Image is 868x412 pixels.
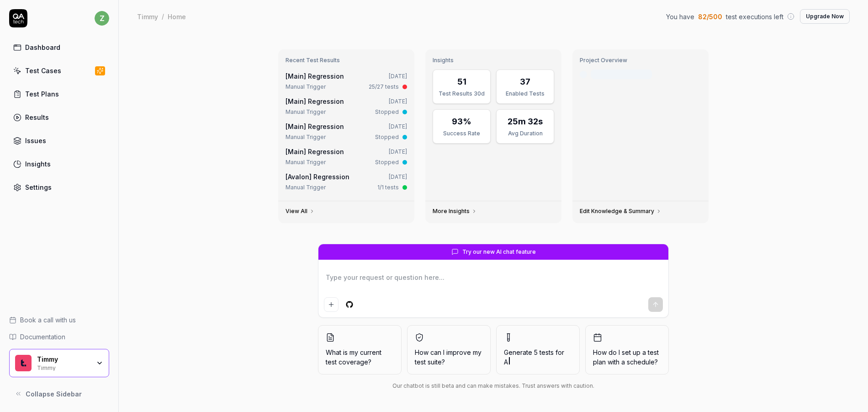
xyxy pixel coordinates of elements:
a: [Main] Regression[DATE]Manual TriggerStopped [284,145,409,168]
time: [DATE] [389,123,407,130]
time: [DATE] [389,173,407,180]
div: Test Results 30d [439,90,485,98]
button: How can I improve my test suite? [407,325,491,375]
button: How do I set up a test plan with a schedule? [585,325,669,375]
a: Settings [9,178,109,196]
div: Timmy [37,364,90,371]
span: Documentation [20,332,65,342]
span: You have [666,12,694,21]
a: [Main] Regression[DATE]Manual TriggerStopped [284,95,409,118]
div: Home [168,12,186,21]
div: 25/27 tests [369,83,399,91]
span: Try our new AI chat feature [462,248,536,256]
a: [Main] Regression [286,123,344,130]
div: Dashboard [25,43,60,52]
div: Results [25,112,49,122]
a: Results [9,108,109,126]
div: Enabled Tests [502,90,548,98]
span: 82 / 500 [698,12,722,21]
div: Issues [25,136,46,145]
div: Timmy [137,12,158,21]
a: [Avalon] Regression[DATE]Manual Trigger1/1 tests [284,170,409,193]
button: Collapse Sidebar [9,385,109,403]
a: [Main] Regression[DATE]Manual TriggerStopped [284,120,409,143]
a: Insights [9,155,109,173]
h3: Recent Test Results [286,57,407,64]
span: Book a call with us [20,315,76,325]
div: Manual Trigger [286,133,326,141]
h3: Project Overview [580,57,701,64]
div: Settings [25,182,52,192]
a: [Main] Regression[DATE]Manual Trigger25/27 tests [284,70,409,93]
img: Timmy Logo [15,355,32,371]
div: Success Rate [439,129,485,138]
a: View All [286,208,315,215]
div: Manual Trigger [286,108,326,116]
a: Issues [9,132,109,150]
h3: Insights [433,57,554,64]
div: 93% [452,115,471,128]
a: Documentation [9,332,109,342]
button: What is my current test coverage? [318,325,402,375]
span: How do I set up a test plan with a schedule? [593,348,661,367]
span: What is my current test coverage? [326,348,394,367]
span: test executions left [726,12,783,21]
div: Test Cases [25,66,61,75]
a: Test Plans [9,85,109,103]
button: z [95,9,109,27]
span: z [95,11,109,26]
div: Manual Trigger [286,158,326,166]
div: Manual Trigger [286,83,326,91]
div: Timmy [37,355,90,364]
a: More Insights [433,208,477,215]
a: [Avalon] Regression [286,173,349,181]
div: Test Plans [25,89,59,99]
div: Manual Trigger [286,183,326,192]
a: Test Cases [9,62,109,80]
div: Stopped [375,108,399,116]
time: [DATE] [389,98,407,105]
span: How can I improve my test suite? [415,348,483,367]
a: [Main] Regression [286,97,344,105]
span: A [504,358,508,366]
div: Our chatbot is still beta and can make mistakes. Trust answers with caution. [318,382,669,390]
a: [Main] Regression [286,72,344,80]
button: Add attachment [324,297,339,312]
span: Collapse Sidebar [26,389,82,399]
div: 51 [457,75,466,88]
button: Upgrade Now [800,9,850,24]
span: Generate 5 tests for [504,348,572,367]
a: Edit Knowledge & Summary [580,208,662,215]
time: [DATE] [389,148,407,155]
time: [DATE] [389,73,407,80]
button: Generate 5 tests forA [496,325,580,375]
div: 37 [520,75,530,88]
div: 25m 32s [508,115,543,128]
div: Last crawled [DATE] [591,70,652,79]
a: Dashboard [9,38,109,56]
a: [Main] Regression [286,148,344,155]
button: Timmy LogoTimmyTimmy [9,349,109,377]
a: Book a call with us [9,315,109,325]
div: 1/1 tests [377,183,399,192]
div: / [162,12,164,21]
div: Insights [25,159,51,169]
div: Stopped [375,158,399,166]
div: Stopped [375,133,399,141]
div: Avg Duration [502,129,548,138]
